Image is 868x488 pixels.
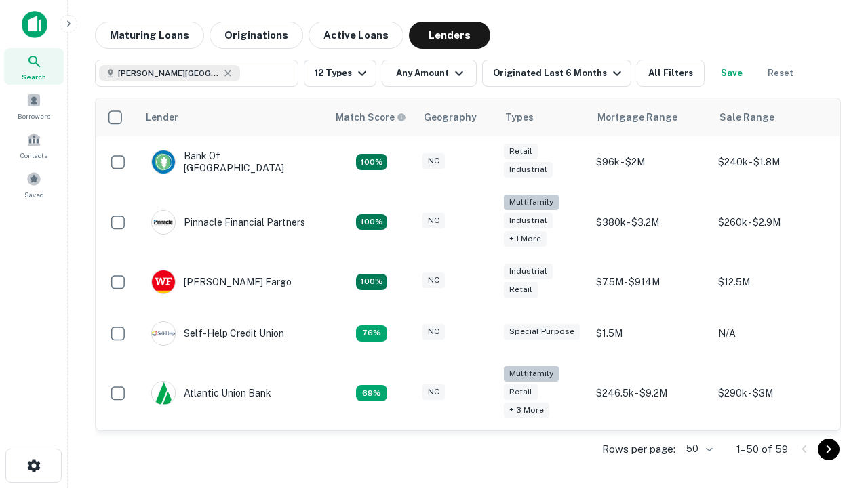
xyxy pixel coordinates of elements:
[422,324,445,340] div: NC
[356,385,387,401] div: Matching Properties: 10, hasApolloMatch: undefined
[504,282,538,298] div: Retail
[759,60,802,87] button: Reset
[95,22,204,49] button: Maturing Loans
[309,22,403,49] button: Active Loans
[711,188,833,256] td: $260k - $2.9M
[800,380,868,445] iframe: Chat Widget
[504,231,547,247] div: + 1 more
[152,211,175,234] img: picture
[504,384,538,400] div: Retail
[504,366,559,382] div: Multifamily
[711,98,833,136] th: Sale Range
[382,60,477,87] button: Any Amount
[637,60,705,87] button: All Filters
[589,188,711,256] td: $380k - $3.2M
[504,162,553,178] div: Industrial
[4,48,64,85] a: Search
[504,324,580,340] div: Special Purpose
[422,153,445,169] div: NC
[409,22,490,49] button: Lenders
[736,441,788,457] p: 1–50 of 59
[422,384,445,400] div: NC
[818,439,840,460] button: Go to next page
[336,110,406,125] div: Capitalize uses an advanced AI algorithm to match your search with the best lender. The match sco...
[356,214,387,230] div: Matching Properties: 26, hasApolloMatch: undefined
[424,109,477,125] div: Geography
[504,403,549,418] div: + 3 more
[589,136,711,188] td: $96k - $2M
[20,150,47,161] span: Contacts
[497,98,589,136] th: Types
[504,195,559,210] div: Multifamily
[681,439,715,459] div: 50
[504,264,553,279] div: Industrial
[482,60,631,87] button: Originated Last 6 Months
[152,150,175,174] img: picture
[151,150,314,174] div: Bank Of [GEOGRAPHIC_DATA]
[356,325,387,342] div: Matching Properties: 11, hasApolloMatch: undefined
[22,71,46,82] span: Search
[138,98,328,136] th: Lender
[602,441,675,457] p: Rows per page:
[4,166,64,203] a: Saved
[422,272,445,288] div: NC
[22,11,47,38] img: capitalize-icon.png
[328,98,416,136] th: Capitalize uses an advanced AI algorithm to match your search with the best lender. The match sco...
[151,321,284,346] div: Self-help Credit Union
[589,359,711,428] td: $246.5k - $9.2M
[589,256,711,308] td: $7.5M - $914M
[589,308,711,359] td: $1.5M
[336,110,403,125] h6: Match Score
[711,308,833,359] td: N/A
[356,274,387,290] div: Matching Properties: 15, hasApolloMatch: undefined
[710,60,753,87] button: Save your search to get updates of matches that match your search criteria.
[597,109,677,125] div: Mortgage Range
[504,213,553,228] div: Industrial
[711,136,833,188] td: $240k - $1.8M
[493,65,625,81] div: Originated Last 6 Months
[504,144,538,159] div: Retail
[118,67,220,79] span: [PERSON_NAME][GEOGRAPHIC_DATA], [GEOGRAPHIC_DATA]
[151,381,271,405] div: Atlantic Union Bank
[304,60,376,87] button: 12 Types
[711,359,833,428] td: $290k - $3M
[152,382,175,405] img: picture
[24,189,44,200] span: Saved
[151,210,305,235] div: Pinnacle Financial Partners
[711,256,833,308] td: $12.5M
[4,87,64,124] a: Borrowers
[146,109,178,125] div: Lender
[210,22,303,49] button: Originations
[152,322,175,345] img: picture
[356,154,387,170] div: Matching Properties: 15, hasApolloMatch: undefined
[505,109,534,125] div: Types
[589,98,711,136] th: Mortgage Range
[416,98,497,136] th: Geography
[719,109,774,125] div: Sale Range
[422,213,445,228] div: NC
[4,127,64,163] a: Contacts
[152,270,175,293] img: picture
[151,270,292,294] div: [PERSON_NAME] Fargo
[18,110,50,121] span: Borrowers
